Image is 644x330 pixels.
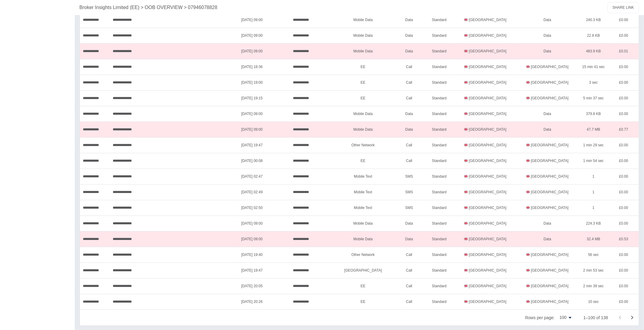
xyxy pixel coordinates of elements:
div: 🇬🇧 United Kingdom [517,278,579,294]
div: Data [394,106,424,122]
p: 07946078828 [188,4,217,11]
div: Call [394,137,424,153]
div: 🇬🇧 United Kingdom [454,75,517,90]
a: Broker Insights Limited (EE) [80,4,140,11]
div: Mobile Data [332,28,394,43]
div: 🇬🇧 United Kingdom [454,278,517,294]
div: 🇬🇧 United Kingdom [517,294,579,310]
div: 🇬🇧 United Kingdom [454,247,517,263]
div: Standard [424,59,454,75]
div: Call [394,263,424,278]
div: Data [394,12,424,28]
div: 🇬🇧 United Kingdom [517,169,579,184]
div: £0.00 [609,169,639,184]
div: Mobile Data [332,106,394,122]
div: 1 min 54 sec [579,153,609,169]
div: Data [394,231,424,247]
div: 379.8 KB [579,106,609,122]
div: 🇬🇧 United Kingdom [454,294,517,310]
div: Standard [424,153,454,169]
div: 5 min 37 sec [579,90,609,106]
div: Mobile Data [332,122,394,137]
div: £0.00 [609,153,639,169]
div: Call [394,90,424,106]
div: £0.00 [609,28,639,43]
div: 21/08/2025 19:40 [234,247,270,263]
div: Other Network [332,137,394,153]
div: 🇬🇧 United Kingdom [517,90,579,106]
p: Rows per page: [525,315,555,321]
div: £0.00 [609,12,639,28]
div: 22.8 KB [579,28,609,43]
div: £0.00 [609,247,639,263]
div: £0.01 [609,43,639,59]
div: 3 sec [579,75,609,90]
div: £0.00 [609,184,639,200]
div: Mobile Data [332,231,394,247]
p: > [184,4,187,11]
div: 🇬🇧 United Kingdom [454,137,517,153]
div: Standard [424,169,454,184]
div: 10 sec [579,294,609,310]
div: 20/08/2025 19:47 [234,137,270,153]
div: 21/08/2025 09:00 [234,231,270,247]
div: 19/08/2025 18:36 [234,59,270,75]
div: Data [517,231,579,247]
div: 47.7 MB [579,122,609,137]
div: Standard [424,294,454,310]
div: 19/08/2025 19:00 [234,75,270,90]
div: EE [332,59,394,75]
div: Other Network [332,247,394,263]
div: £0.00 [609,90,639,106]
div: 100 [557,313,574,322]
div: 32.4 MB [579,231,609,247]
div: 🇬🇧 United Kingdom [454,59,517,75]
div: £0.00 [609,106,639,122]
div: Data [394,122,424,137]
div: 240.3 KB [579,12,609,28]
div: 🇬🇧 United Kingdom [454,90,517,106]
div: Call [394,247,424,263]
div: £0.00 [609,137,639,153]
div: 🇬🇧 United Kingdom [454,263,517,278]
div: 1 [579,184,609,200]
div: 🇬🇧 United Kingdom [454,231,517,247]
p: 1–100 of 138 [583,315,608,321]
div: Data [394,28,424,43]
div: Call [394,59,424,75]
div: 🇬🇧 United Kingdom [454,28,517,43]
div: 🇬🇧 United Kingdom [517,75,579,90]
div: 2 min 53 sec [579,263,609,278]
a: OOB OVERVIEW [145,4,183,11]
div: 🇬🇧 United Kingdom [454,200,517,216]
div: Call [394,278,424,294]
div: 15 min 41 sec [579,59,609,75]
button: Go to next page [626,312,638,324]
div: 21/08/2025 20:05 [234,278,270,294]
div: SMS [394,169,424,184]
div: Mobile Text [332,200,394,216]
div: 1 [579,169,609,184]
div: 20/08/2025 09:00 [234,122,270,137]
div: EE [332,278,394,294]
div: 21/08/2025 00:08 [234,153,270,169]
div: Mobile Text [332,169,394,184]
div: EE [332,294,394,310]
div: £0.00 [609,216,639,231]
div: EE [332,75,394,90]
div: Mobile Data [332,43,394,59]
div: 21/08/2025 02:49 [234,184,270,200]
div: 56 sec [579,247,609,263]
div: SMS [394,184,424,200]
div: Standard [424,184,454,200]
div: £0.00 [609,59,639,75]
div: 21/08/2025 20:26 [234,294,270,310]
div: Call [394,75,424,90]
div: Data [394,43,424,59]
div: 🇬🇧 United Kingdom [517,153,579,169]
div: Call [394,153,424,169]
div: Data [517,28,579,43]
div: Standard [424,75,454,90]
